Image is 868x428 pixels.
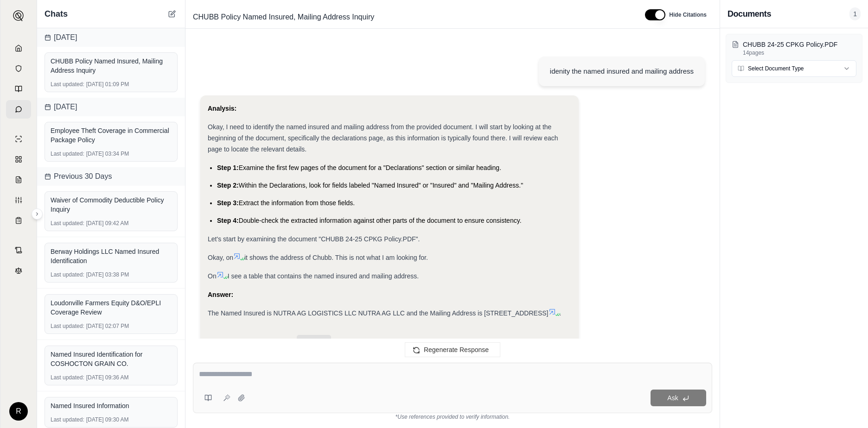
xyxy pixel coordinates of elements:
[208,291,233,298] strong: Answer:
[849,7,861,20] span: 1
[6,211,31,230] a: Coverage Table
[51,126,172,145] div: Employee Theft Coverage in Commercial Package Policy
[6,80,31,98] a: Prompt Library
[45,7,68,20] span: Chats
[189,10,378,25] span: CHUBB Policy Named Insured, Mailing Address Inquiry
[51,416,84,423] span: Last updated:
[217,182,239,189] span: Step 2:
[208,272,217,280] span: On
[51,416,172,423] div: [DATE] 09:30 AM
[743,49,856,57] p: 14 pages
[32,208,43,220] button: Expand sidebar
[51,350,172,368] div: Named Insured Identification for COSHOCTON GRAIN CO.
[51,195,172,214] div: Waiver of Commodity Deductible Policy Inquiry
[208,123,558,153] span: Okay, I need to identify the named insured and mailing address from the provided document. I will...
[732,40,856,57] button: CHUBB 24-25 CPKG Policy.PDF14pages
[193,413,712,421] div: *Use references provided to verify information.
[208,334,237,352] button: Copy
[6,170,31,189] a: Claim Coverage
[51,81,84,88] span: Last updated:
[550,66,694,77] div: idenity the named insured and mailing address
[51,247,172,265] div: Berway Holdings LLC Named Insured Identification
[239,217,522,224] span: Double-check the extracted information against other parts of the document to ensure consistency.
[37,167,185,186] div: Previous 30 Days
[13,10,24,21] img: Expand sidebar
[217,217,239,224] span: Step 4:
[51,401,172,410] div: Named Insured Information
[651,390,706,406] button: Ask
[6,39,31,57] a: Home
[189,10,634,25] div: Edit Title
[6,191,31,209] a: Custom Report
[560,309,562,317] span: .
[217,164,239,171] span: Step 1:
[239,199,355,207] span: Extract the information from those fields.
[9,402,28,421] div: R
[217,199,239,207] span: Step 3:
[51,374,84,381] span: Last updated:
[6,59,31,78] a: Documents Vault
[6,241,31,259] a: Contract Analysis
[9,6,28,25] button: Expand sidebar
[6,130,31,148] a: Single Policy
[208,309,549,317] span: The Named Insured is NUTRA AG LOGISTICS LLC NUTRA AG LLC and the Mailing Address is [STREET_ADDRESS]
[743,40,856,49] p: CHUBB 24-25 CPKG Policy.PDF
[208,105,236,112] strong: Analysis:
[51,271,84,278] span: Last updated:
[6,100,31,119] a: Chat
[166,8,178,19] button: New Chat
[51,57,172,75] div: CHUBB Policy Named Insured, Mailing Address Inquiry
[669,11,707,19] span: Hide Citations
[208,235,420,243] span: Let's start by examining the document "CHUBB 24-25 CPKG Policy.PDF".
[424,346,489,353] span: Regenerate Response
[51,150,172,157] div: [DATE] 03:34 PM
[51,374,172,381] div: [DATE] 09:36 AM
[51,322,84,330] span: Last updated:
[37,98,185,116] div: [DATE]
[51,322,172,330] div: [DATE] 02:07 PM
[37,28,185,47] div: [DATE]
[51,150,84,157] span: Last updated:
[51,81,172,88] div: [DATE] 01:09 PM
[239,164,501,171] span: Examine the first few pages of the document for a "Declarations" section or similar heading.
[51,298,172,317] div: Loudonville Farmers Equity D&O/EPLI Coverage Review
[208,254,233,261] span: Okay, on
[667,394,678,402] span: Ask
[405,342,500,357] button: Regenerate Response
[6,261,31,280] a: Legal Search Engine
[228,272,419,280] span: I see a table that contains the named insured and mailing address.
[6,150,31,169] a: Policy Comparisons
[244,254,428,261] span: it shows the address of Chubb. This is not what I am looking for.
[239,182,523,189] span: Within the Declarations, look for fields labeled "Named Insured" or "Insured" and "Mailing Address."
[51,271,172,278] div: [DATE] 03:38 PM
[297,335,331,351] span: GREAT
[51,220,84,227] span: Last updated:
[51,220,172,227] div: [DATE] 09:42 AM
[728,7,771,20] h3: Documents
